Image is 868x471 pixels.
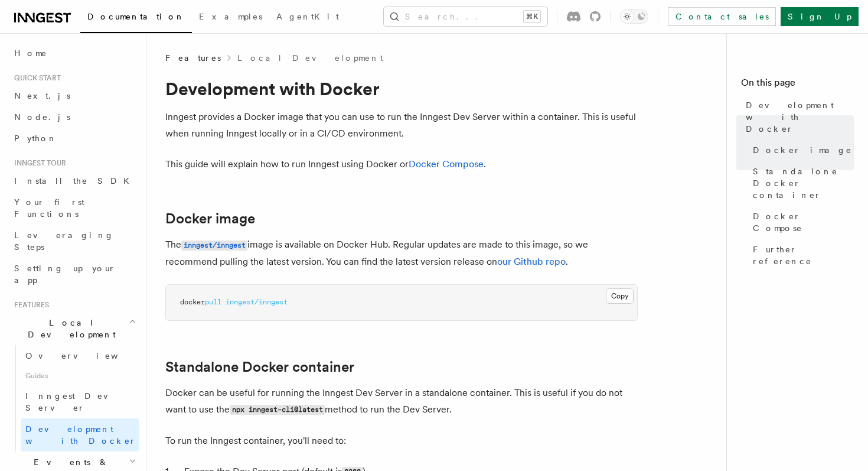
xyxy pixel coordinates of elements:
span: Python [14,134,57,143]
p: This guide will explain how to run Inngest using Docker or . [165,156,638,173]
a: Local Development [237,52,383,64]
a: Docker image [748,139,854,161]
h1: Development with Docker [165,78,638,99]
a: Setting up your app [9,258,139,291]
span: pull [205,298,221,306]
span: inngest/inngest [226,298,288,306]
span: Your first Functions [14,197,84,219]
a: inngest/inngest [181,239,247,250]
a: Further reference [748,239,854,272]
span: Examples [199,12,262,21]
button: Search...⌘K [384,7,547,26]
code: npx inngest-cli@latest [230,405,325,415]
span: Node.js [14,112,70,122]
span: AgentKit [276,12,339,21]
button: Toggle dark mode [620,9,648,24]
a: Sign Up [781,7,859,26]
a: Overview [21,345,139,366]
p: The image is available on Docker Hub. Regular updates are made to this image, so we recommend pul... [165,236,638,270]
span: Inngest tour [9,158,66,168]
span: Standalone Docker container [753,165,854,201]
span: Further reference [753,243,854,267]
p: To run the Inngest container, you'll need to: [165,433,638,449]
a: Home [9,43,139,64]
div: Local Development [9,345,139,451]
a: Standalone Docker container [748,161,854,206]
a: Documentation [80,4,192,33]
a: our Github repo [497,256,566,267]
a: Python [9,128,139,149]
span: Development with Docker [25,424,136,446]
span: Home [14,47,47,59]
a: Next.js [9,85,139,106]
button: Local Development [9,312,139,345]
a: Your first Functions [9,191,139,225]
span: Docker Compose [753,210,854,234]
a: Examples [192,4,269,32]
a: Contact sales [668,7,776,26]
a: Node.js [9,106,139,128]
span: Local Development [9,317,129,340]
span: Inngest Dev Server [25,391,126,412]
span: Setting up your app [14,264,116,285]
kbd: ⌘K [524,11,540,22]
a: AgentKit [269,4,346,32]
span: Docker image [753,144,852,156]
a: Development with Docker [741,95,854,139]
span: Guides [21,366,139,385]
a: Development with Docker [21,418,139,451]
span: docker [180,298,205,306]
button: Copy [606,288,634,304]
a: Docker Compose [409,158,484,170]
p: Inngest provides a Docker image that you can use to run the Inngest Dev Server within a container... [165,109,638,142]
h4: On this page [741,76,854,95]
span: Overview [25,351,147,360]
span: Development with Docker [746,99,854,135]
a: Standalone Docker container [165,359,354,375]
span: Leveraging Steps [14,230,114,252]
span: Install the SDK [14,176,136,186]
span: Features [9,300,49,310]
p: Docker can be useful for running the Inngest Dev Server in a standalone container. This is useful... [165,385,638,418]
span: Next.js [14,91,70,100]
span: Features [165,52,221,64]
span: Documentation [87,12,185,21]
a: Leveraging Steps [9,225,139,258]
span: Quick start [9,73,61,83]
a: Docker Compose [748,206,854,239]
a: Docker image [165,210,255,227]
code: inngest/inngest [181,241,247,251]
a: Install the SDK [9,170,139,191]
a: Inngest Dev Server [21,385,139,418]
